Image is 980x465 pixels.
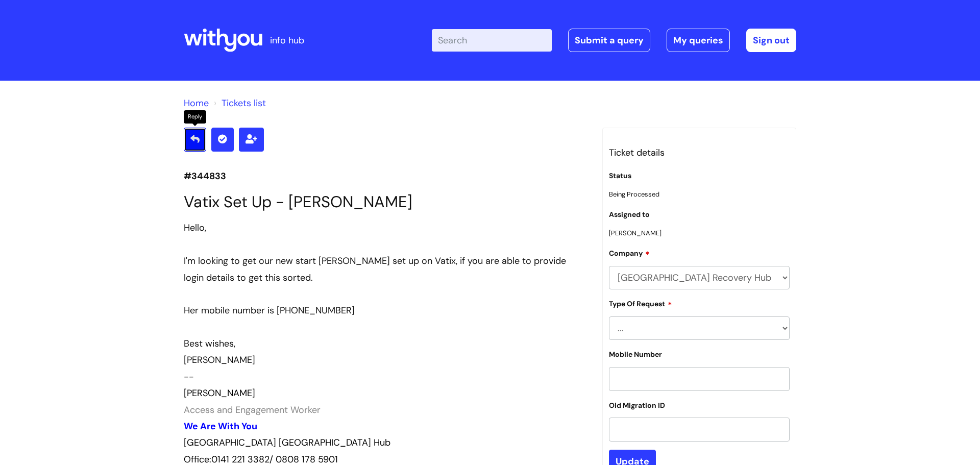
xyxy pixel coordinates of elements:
p: #344833 [184,168,587,184]
label: Status [609,172,631,180]
span: -- [184,371,194,383]
font: [PERSON_NAME] [184,387,255,399]
h3: Ticket details [609,144,790,161]
label: Assigned to [609,210,650,219]
label: Mobile Number [609,350,662,359]
a: Tickets list [222,97,266,109]
a: Home [184,97,209,109]
h1: Vatix Set Up - [PERSON_NAME] [184,192,587,211]
font: [GEOGRAPHIC_DATA] [GEOGRAPHIC_DATA] Hub [184,436,390,449]
label: Company [609,248,650,258]
label: Old Migration ID [609,401,665,410]
b: We Are With You [184,420,257,432]
div: | - [432,29,796,52]
a: My queries [667,29,730,52]
a: Sign out [746,29,796,52]
font: Access and Engagement Worker [184,404,321,416]
p: [PERSON_NAME] [609,227,790,239]
div: Reply [184,110,206,124]
p: info hub [270,32,304,48]
p: Being Processed [609,188,790,200]
a: Submit a query [568,29,650,52]
li: Tickets list [211,95,266,111]
li: Solution home [184,95,209,111]
label: Type Of Request [609,298,672,308]
input: Search [432,29,552,52]
div: Hello, I'm looking to get our new start [PERSON_NAME] set up on Vatix, if you are able to provide... [184,219,587,369]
